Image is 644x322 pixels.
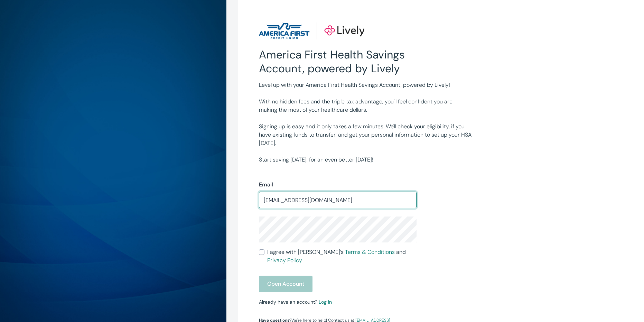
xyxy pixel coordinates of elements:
a: Terms & Conditions [345,248,395,256]
h2: America First Health Savings Account, powered by Lively [259,48,417,75]
p: Start saving [DATE], for an even better [DATE]! [259,156,472,164]
img: Lively [259,22,364,39]
p: Level up with your America First Health Savings Account, powered by Lively! [259,81,472,89]
a: Log in [319,299,332,305]
small: Already have an account? [259,299,332,305]
p: With no hidden fees and the triple tax advantage, you'll feel confident you are making the most o... [259,98,472,114]
a: Privacy Policy [267,257,302,264]
p: Signing up is easy and it only takes a few minutes. We'll check your eligibility, if you have exi... [259,122,472,147]
span: I agree with [PERSON_NAME]’s and [267,248,417,265]
label: Email [259,181,273,189]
